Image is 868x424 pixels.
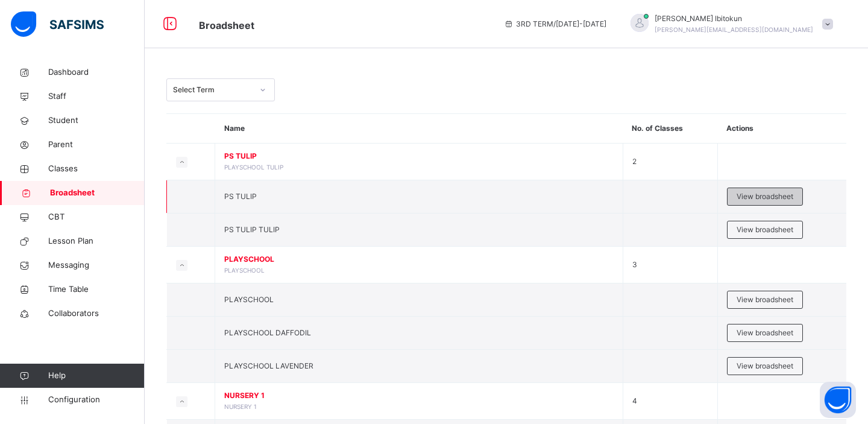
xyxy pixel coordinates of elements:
[48,394,144,406] span: Configuration
[737,191,793,202] span: View broadsheet
[224,328,311,337] span: PLAYSCHOOL DAFFODIL
[50,187,145,199] span: Broadsheet
[737,327,793,338] span: View broadsheet
[820,382,856,418] button: Open asap
[224,151,614,162] span: PS TULIP
[173,84,253,95] div: Select Term
[11,11,104,37] img: safsims
[655,26,813,33] span: [PERSON_NAME][EMAIL_ADDRESS][DOMAIN_NAME]
[224,295,274,304] span: PLAYSCHOOL
[632,396,637,405] span: 4
[632,260,637,269] span: 3
[48,163,145,175] span: Classes
[727,358,803,367] a: View broadsheet
[727,291,803,300] a: View broadsheet
[655,13,813,24] span: [PERSON_NAME] Ibitokun
[727,324,803,334] a: View broadsheet
[737,224,793,235] span: View broadsheet
[737,294,793,305] span: View broadsheet
[48,235,145,247] span: Lesson Plan
[717,114,846,144] th: Actions
[224,361,313,370] span: PLAYSCHOOL LAVENDER
[727,188,803,197] a: View broadsheet
[727,221,803,230] a: View broadsheet
[224,403,257,410] span: NURSERY 1
[224,390,614,401] span: NURSERY 1
[199,19,254,31] span: Broadsheet
[224,254,614,265] span: PLAYSCHOOL
[737,361,793,372] span: View broadsheet
[623,114,717,144] th: No. of Classes
[48,308,145,320] span: Collaborators
[48,139,145,151] span: Parent
[48,370,144,382] span: Help
[224,163,283,171] span: PLAYSCHOOL TULIP
[48,259,145,271] span: Messaging
[48,211,145,223] span: CBT
[618,13,839,35] div: OlufemiIbitokun
[632,157,637,166] span: 2
[48,283,145,296] span: Time Table
[48,90,145,103] span: Staff
[224,267,265,274] span: PLAYSCHOOL
[504,19,606,30] span: session/term information
[224,225,280,234] span: PS TULIP TULIP
[48,115,145,127] span: Student
[215,114,623,144] th: Name
[48,66,145,78] span: Dashboard
[224,192,257,201] span: PS TULIP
